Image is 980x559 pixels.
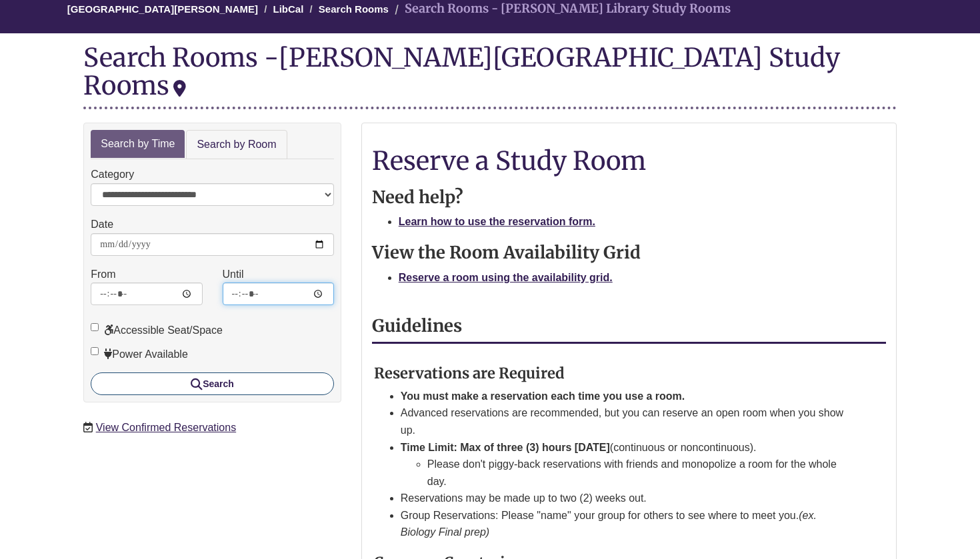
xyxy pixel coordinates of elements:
label: Until [223,266,244,283]
strong: View the Room Availability Grid [372,242,641,263]
a: View Confirmed Reservations [96,422,236,433]
li: Advanced reservations are recommended, but you can reserve an open room when you show up. [401,404,854,438]
label: Accessible Seat/Space [91,322,223,339]
a: Search by Room [186,130,287,160]
li: Reservations may be made up to two (2) weeks out. [401,490,854,507]
div: [PERSON_NAME][GEOGRAPHIC_DATA] Study Rooms [83,41,840,101]
strong: Time Limit: Max of three (3) hours [DATE] [401,442,610,453]
label: From [91,266,115,283]
label: Power Available [91,346,188,363]
button: Search [91,372,334,395]
a: Reserve a room using the availability grid. [399,272,613,283]
a: [GEOGRAPHIC_DATA][PERSON_NAME] [67,3,258,15]
div: Search Rooms - [83,43,897,109]
a: Learn how to use the reservation form. [399,216,595,227]
a: LibCal [273,3,304,15]
a: Search Rooms [319,3,389,15]
input: Accessible Seat/Space [91,323,99,331]
label: Category [91,166,134,183]
input: Power Available [91,347,99,355]
li: Group Reservations: Please "name" your group for others to see where to meet you. [401,507,854,541]
strong: Reservations are Required [374,364,565,382]
a: Search by Time [91,130,185,159]
strong: You must make a reservation each time you use a room. [401,390,685,402]
li: (continuous or noncontinuous). [401,439,854,490]
li: Please don't piggy-back reservations with friends and monopolize a room for the whole day. [427,456,854,490]
label: Date [91,216,113,233]
strong: Need help? [372,187,463,208]
h1: Reserve a Study Room [372,147,886,175]
strong: Guidelines [372,315,462,336]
